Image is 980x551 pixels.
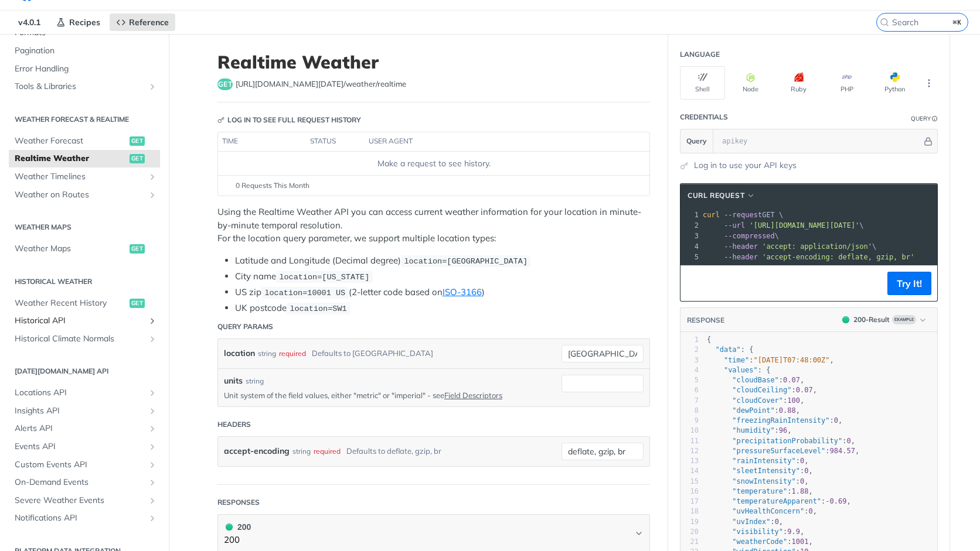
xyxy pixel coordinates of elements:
[680,66,725,100] button: Shell
[842,316,849,323] span: 200
[15,171,145,183] span: Weather Timelines
[732,437,842,445] span: "precipitationProbability"
[15,512,145,524] span: Notifications API
[749,221,859,230] span: '[URL][DOMAIN_NAME][DATE]'
[775,518,779,526] span: 0
[217,321,273,332] div: Query Params
[226,523,233,531] span: 200
[707,538,813,546] span: : ,
[680,355,699,365] div: 3
[707,416,842,425] span: : ,
[314,443,341,460] div: required
[707,467,813,475] span: : ,
[824,66,869,100] button: PHP
[872,66,917,100] button: Python
[787,528,800,536] span: 9.9
[680,527,699,537] div: 20
[680,335,699,345] div: 1
[365,132,626,151] th: user agent
[762,242,872,251] span: 'accept: application/json'
[148,514,157,523] button: Show subpages for Notifications API
[680,385,699,395] div: 6
[680,506,699,516] div: 18
[887,272,931,295] button: Try It!
[148,316,157,326] button: Show subpages for Historical API
[9,456,160,474] a: Custom Events APIShow subpages for Custom Events API
[148,460,157,470] button: Show subpages for Custom Events API
[148,172,157,182] button: Show subpages for Weather Timelines
[148,496,157,505] button: Show subpages for Severe Weather Events
[924,78,934,88] svg: More ellipsis
[444,391,502,400] a: Field Descriptors
[703,232,779,240] span: \
[346,443,441,460] div: Defaults to deflate, gzip, br
[680,466,699,476] div: 14
[443,286,482,297] a: ISO-3166
[148,478,157,487] button: Show subpages for On-Demand Events
[732,507,804,515] span: "uvHealthConcern"
[703,242,876,251] span: \
[754,356,830,364] span: "[DATE]T07:48:00Z"
[9,420,160,437] a: Alerts APIShow subpages for Alerts API
[680,436,699,446] div: 11
[290,304,346,313] span: location=SW1
[703,211,720,219] span: curl
[15,45,157,57] span: Pagination
[217,78,233,90] span: get
[217,115,361,125] div: Log in to see full request history
[9,168,160,186] a: Weather TimelinesShow subpages for Weather Timelines
[15,297,127,309] span: Weather Recent History
[836,314,931,326] button: 200200-ResultExample
[224,443,290,460] label: accept-encoding
[732,487,787,495] span: "temperature"
[680,497,699,506] div: 17
[732,426,774,434] span: "humidity"
[246,376,264,386] div: string
[264,289,345,297] span: location=10001 US
[15,81,145,93] span: Tools & Libraries
[707,345,754,354] span: : {
[130,299,145,308] span: get
[224,390,544,401] p: Unit system of the field values, either "metric" or "imperial" - see
[15,189,145,201] span: Weather on Routes
[9,78,160,95] a: Tools & LibrariesShow subpages for Tools & Libraries
[680,456,699,466] div: 13
[680,487,699,497] div: 16
[787,396,800,405] span: 100
[680,426,699,436] div: 10
[224,375,243,387] label: units
[724,366,758,374] span: "values"
[680,416,699,426] div: 9
[680,112,728,122] div: Credentials
[804,467,808,475] span: 0
[707,528,804,536] span: : ,
[9,60,160,78] a: Error Handling
[732,528,783,536] span: "visibility"
[217,117,224,124] svg: Key
[148,190,157,200] button: Show subpages for Weather on Routes
[732,386,791,394] span: "cloudCeiling"
[680,477,699,487] div: 15
[9,150,160,167] a: Realtime Weatherget
[707,507,817,515] span: : ,
[724,232,775,240] span: --compressed
[129,17,169,28] span: Reference
[694,159,797,172] a: Log in to use your API keys
[783,376,800,384] span: 0.07
[688,190,744,201] span: cURL Request
[9,132,160,150] a: Weather Forecastget
[680,129,713,153] button: Query
[217,206,650,245] p: Using the Realtime Weather API you can access current weather information for your location in mi...
[217,497,260,508] div: Responses
[258,345,276,362] div: string
[236,180,309,191] span: 0 Requests This Month
[892,315,916,324] span: Example
[732,467,800,475] span: "sleetIntensity"
[680,517,699,527] div: 19
[9,295,160,312] a: Weather Recent Historyget
[680,49,720,60] div: Language
[292,443,311,460] div: string
[724,253,758,261] span: --header
[792,538,809,546] span: 1001
[130,244,145,254] span: get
